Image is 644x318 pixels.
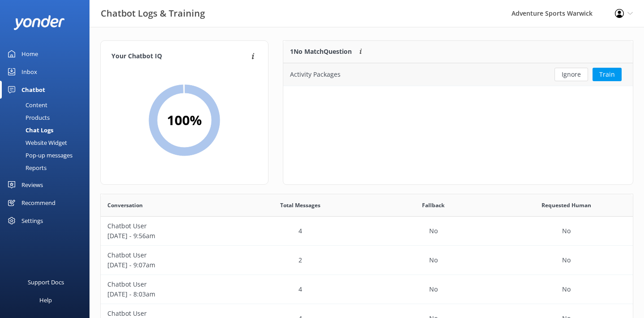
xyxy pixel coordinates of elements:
p: No [562,284,571,294]
p: 1 No Match Question [290,47,352,57]
h2: 100 % [167,109,202,131]
p: No [429,284,438,294]
p: Chatbot User [107,221,227,231]
div: row [283,63,633,86]
span: Conversation [107,201,143,209]
div: row [101,217,633,246]
span: Total Messages [280,201,320,209]
div: Reports [5,161,47,174]
p: No [429,255,438,265]
p: 2 [299,255,302,265]
a: Products [5,111,90,124]
p: No [562,255,571,265]
p: [DATE] - 9:07am [107,260,227,270]
a: Reports [5,161,90,174]
p: [DATE] - 8:03am [107,289,227,299]
div: Home [21,45,38,63]
a: Pop-up messages [5,149,90,161]
div: Website Widget [5,136,67,149]
a: Content [5,99,90,111]
div: Support Docs [28,273,64,291]
a: Website Widget [5,136,90,149]
p: 4 [299,226,302,236]
span: Requested Human [542,201,591,209]
div: Content [5,99,47,111]
div: Products [5,111,50,124]
p: No [429,226,438,236]
p: Chatbot User [107,250,227,260]
div: row [101,246,633,275]
div: Settings [21,212,43,230]
div: Recommend [21,194,55,212]
a: Chat Logs [5,124,90,136]
img: yonder-white-logo.png [13,15,65,30]
div: Chatbot [21,81,45,99]
span: Fallback [422,201,444,209]
div: Pop-up messages [5,149,73,161]
p: [DATE] - 9:56am [107,231,227,241]
h3: Chatbot Logs & Training [101,6,205,21]
div: grid [283,63,633,86]
div: Activity Packages [290,70,341,79]
div: Help [39,291,52,309]
h4: Your Chatbot IQ [111,52,249,61]
div: row [101,275,633,304]
div: Reviews [21,176,43,194]
button: Ignore [554,68,588,81]
p: No [562,226,571,236]
p: Chatbot User [107,279,227,289]
p: 4 [299,284,302,294]
button: Train [593,68,622,81]
div: Chat Logs [5,124,53,136]
div: Inbox [21,63,37,81]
